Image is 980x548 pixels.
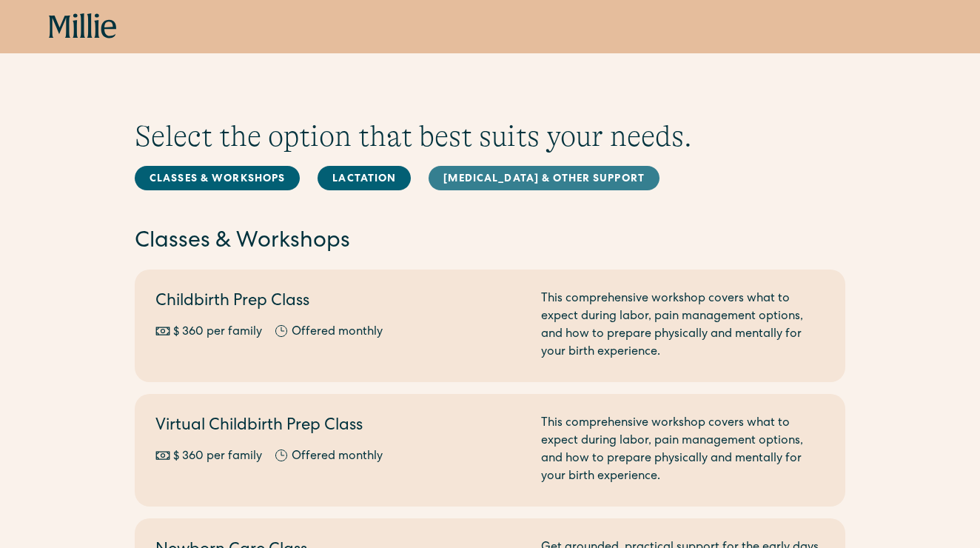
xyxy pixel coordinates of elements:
a: [MEDICAL_DATA] & Other Support [429,166,660,190]
div: $ 360 per family [173,324,262,341]
div: Offered monthly [292,324,383,341]
div: Offered monthly [292,448,383,466]
h2: Childbirth Prep Class [155,290,523,315]
h2: Virtual Childbirth Prep Class [155,415,523,439]
a: Classes & Workshops [135,166,300,190]
div: $ 360 per family [173,448,262,466]
div: This comprehensive workshop covers what to expect during labor, pain management options, and how ... [541,415,825,486]
h2: Classes & Workshops [135,227,845,258]
a: Lactation [318,166,411,190]
div: This comprehensive workshop covers what to expect during labor, pain management options, and how ... [541,290,825,361]
a: Childbirth Prep Class$ 360 per familyOffered monthlyThis comprehensive workshop covers what to ex... [135,270,845,382]
a: Virtual Childbirth Prep Class$ 360 per familyOffered monthlyThis comprehensive workshop covers wh... [135,394,845,507]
